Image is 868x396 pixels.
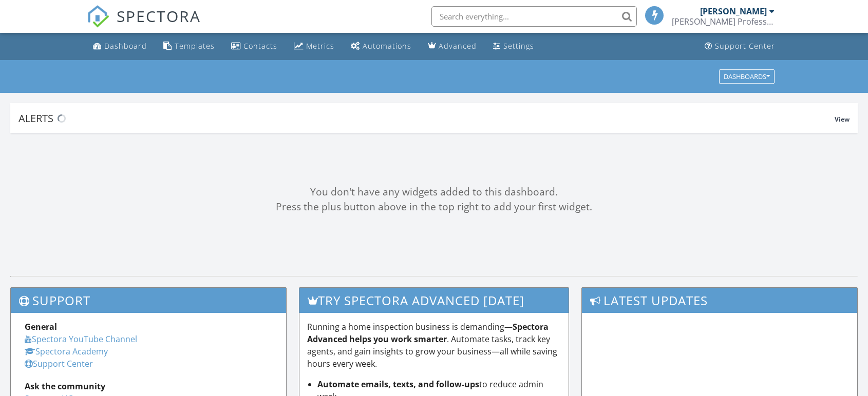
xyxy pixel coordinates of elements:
div: Advanced [439,41,477,51]
input: Search everything... [431,6,637,27]
h3: Support [11,288,286,313]
p: Running a home inspection business is demanding— . Automate tasks, track key agents, and gain ins... [307,321,561,370]
h3: Try spectora advanced [DATE] [299,288,569,313]
div: Support Center [715,41,775,51]
div: Sutton's Professional Home Inspections, LLC [672,16,775,27]
a: Templates [159,37,219,56]
button: Dashboards [719,69,775,84]
span: SPECTORA [117,5,201,27]
h3: Latest Updates [582,288,857,313]
span: View [835,115,850,124]
div: Contacts [243,41,277,51]
a: Spectora YouTube Channel [25,333,137,345]
a: Support Center [25,358,93,369]
div: Metrics [306,41,334,51]
a: Settings [489,37,538,56]
div: You don't have any widgets added to this dashboard. [10,185,858,200]
div: [PERSON_NAME] [700,6,767,16]
a: Automations (Basic) [347,37,416,56]
a: Advanced [424,37,481,56]
a: Spectora Academy [25,346,108,357]
strong: Automate emails, texts, and follow-ups [317,379,479,390]
a: Metrics [290,37,338,56]
div: Dashboards [724,73,770,80]
img: The Best Home Inspection Software - Spectora [87,5,109,28]
a: Contacts [227,37,281,56]
div: Templates [175,41,215,51]
div: Settings [503,41,534,51]
div: Dashboard [104,41,147,51]
div: Ask the community [25,380,272,392]
div: Alerts [18,111,835,125]
a: SPECTORA [87,14,201,35]
div: Press the plus button above in the top right to add your first widget. [10,200,858,214]
strong: Spectora Advanced helps you work smarter [307,321,549,345]
a: Support Center [701,37,779,56]
strong: General [25,321,57,332]
a: Dashboard [89,37,151,56]
div: Automations [363,41,411,51]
